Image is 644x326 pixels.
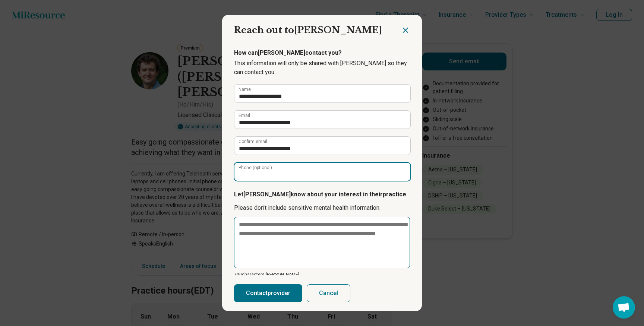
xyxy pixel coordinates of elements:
label: Email [239,113,250,118]
button: Contactprovider [234,284,302,302]
span: Reach out to [PERSON_NAME] [234,25,382,35]
p: This information will only be shared with [PERSON_NAME] so they can contact you. [234,59,410,77]
button: Close dialog [401,26,410,35]
label: Confirm email [239,139,267,144]
p: How can [PERSON_NAME] contact you? [234,48,410,57]
label: Phone (optional) [239,165,272,170]
p: Let [PERSON_NAME] know about your interest in their practice [234,190,410,199]
p: 700 characters [PERSON_NAME] [234,271,410,278]
p: Please don’t include sensitive mental health information. [234,203,410,212]
label: Name [239,87,251,92]
button: Cancel [307,284,350,302]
